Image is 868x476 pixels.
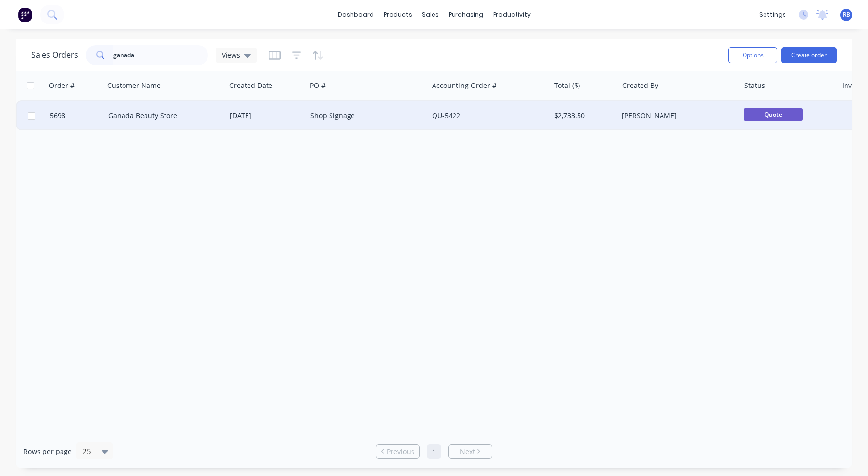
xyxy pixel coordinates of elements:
[379,7,417,22] div: products
[728,47,777,63] button: Options
[50,111,65,121] span: 5698
[310,81,326,90] div: PO #
[387,447,414,456] span: Previous
[744,108,803,121] span: Quote
[23,447,72,456] span: Rows per page
[108,111,177,120] a: Ganada Beauty Store
[488,7,536,22] div: productivity
[432,111,460,120] a: QU-5422
[781,47,837,63] button: Create order
[107,81,161,90] div: Customer Name
[113,45,208,65] input: Search...
[554,81,580,90] div: Total ($)
[222,50,240,60] span: Views
[50,101,108,130] a: 5698
[376,447,419,456] a: Previous page
[432,81,496,90] div: Accounting Order #
[18,7,32,22] img: Factory
[444,7,488,22] div: purchasing
[372,444,496,459] ul: Pagination
[554,111,611,121] div: $2,733.50
[31,50,78,60] h1: Sales Orders
[449,447,492,456] a: Next page
[843,10,850,19] span: RB
[427,444,441,459] a: Page 1 is your current page
[230,111,303,121] div: [DATE]
[49,81,75,90] div: Order #
[460,447,475,456] span: Next
[417,7,444,22] div: sales
[229,81,272,90] div: Created Date
[333,7,379,22] a: dashboard
[310,111,419,121] div: Shop Signage
[744,81,765,90] div: Status
[622,81,658,90] div: Created By
[754,7,791,22] div: settings
[622,111,730,121] div: [PERSON_NAME]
